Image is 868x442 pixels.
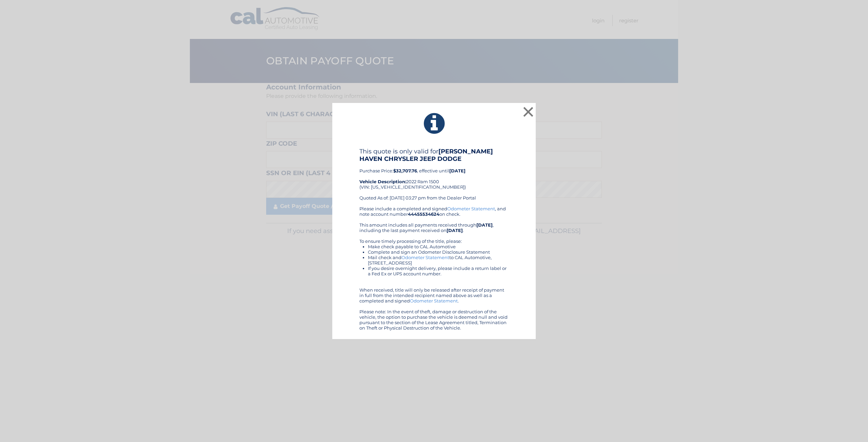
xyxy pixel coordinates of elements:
h4: This quote is only valid for [359,148,509,163]
a: Odometer Statement [410,298,458,303]
li: Complete and sign an Odometer Disclosure Statement [368,249,509,255]
b: [DATE] [447,228,463,233]
b: [DATE] [476,222,493,228]
button: × [521,105,535,119]
b: [DATE] [449,168,466,173]
a: Odometer Statement [401,255,449,260]
b: $32,707.76 [393,168,417,173]
li: Mail check and to CAL Automotive, [STREET_ADDRESS] [368,255,509,266]
b: 44455534624 [408,211,439,217]
strong: Vehicle Description: [359,179,406,184]
div: Purchase Price: , effective until 2022 Ram 1500 (VIN: [US_VEHICLE_IDENTIFICATION_NUMBER]) Quoted ... [359,148,509,206]
li: Make check payable to CAL Automotive [368,244,509,249]
b: [PERSON_NAME] HAVEN CHRYSLER JEEP DODGE [359,148,493,163]
div: Please include a completed and signed , and note account number on check. This amount includes al... [359,206,509,331]
li: If you desire overnight delivery, please include a return label or a Fed Ex or UPS account number. [368,266,509,276]
a: Odometer Statement [447,206,495,211]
